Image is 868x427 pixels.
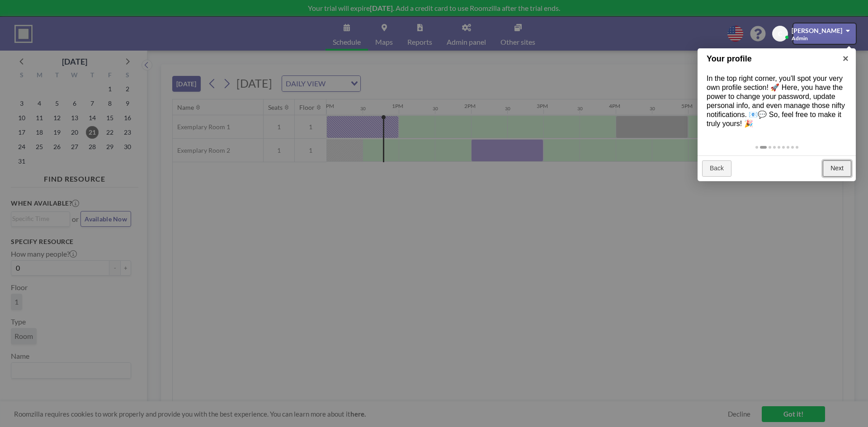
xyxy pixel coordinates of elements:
[835,48,856,69] a: ×
[792,35,808,42] span: Admin
[823,160,851,177] a: Next
[698,65,856,137] div: In the top right corner, you'll spot your very own profile section! 🚀 Here, you have the power to...
[792,27,842,34] span: [PERSON_NAME]
[702,160,731,177] a: Back
[778,30,782,38] span: C
[707,53,833,65] h1: Your profile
